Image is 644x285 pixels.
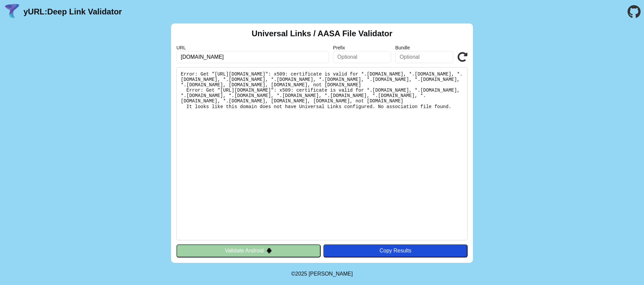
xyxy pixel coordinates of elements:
[252,29,392,38] h2: Universal Links / AASA File Validator
[333,45,391,50] label: Prefix
[309,271,353,277] a: Michael Ibragimchayev's Personal Site
[176,67,468,240] pre: Error: Get "[URL][DOMAIN_NAME]": x509: certificate is valid for *.[DOMAIN_NAME], *.[DOMAIN_NAME],...
[395,51,453,63] input: Optional
[327,248,464,254] div: Copy Results
[266,248,272,253] img: droidIcon.svg
[295,271,307,277] span: 2025
[323,244,468,257] button: Copy Results
[395,45,453,50] label: Bundle
[176,51,329,63] input: Required
[291,263,353,285] footer: ©
[176,45,329,50] label: URL
[176,244,321,257] button: Validate Android
[333,51,391,63] input: Optional
[23,7,122,16] a: yURL:Deep Link Validator
[3,3,21,20] img: yURL Logo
